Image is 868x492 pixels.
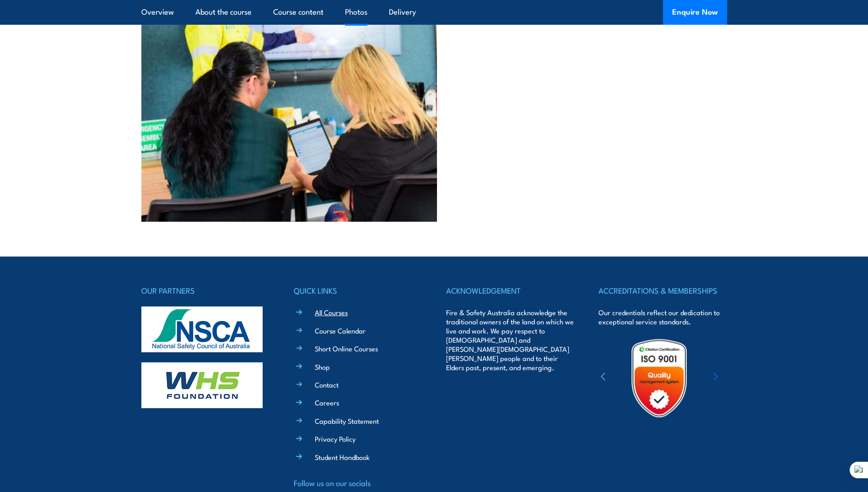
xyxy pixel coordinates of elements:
a: Careers [315,398,339,407]
h4: ACCREDITATIONS & MEMBERSHIPS [598,284,727,297]
img: Untitled design (19) [619,338,699,418]
img: ewpa-logo [700,362,779,394]
a: Short Online Courses [315,344,378,353]
h4: ACKNOWLEDGEMENT [446,284,574,297]
a: Privacy Policy [315,434,356,443]
img: nsca-logo-footer [141,306,263,352]
p: Fire & Safety Australia acknowledge the traditional owners of the land on which we live and work.... [446,308,574,372]
h4: Follow us on our socials [294,476,422,489]
h4: OUR PARTNERS [141,284,270,297]
a: Capability Statement [315,416,379,426]
a: Shop [315,362,330,372]
p: Our credentials reflect our dedication to exceptional service standards. [598,308,727,326]
a: All Courses [315,307,348,317]
a: Course Calendar [315,326,366,335]
h4: QUICK LINKS [294,284,422,297]
a: Student Handbook [315,452,370,462]
img: whs-logo-footer [141,362,263,408]
a: Contact [315,380,339,389]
